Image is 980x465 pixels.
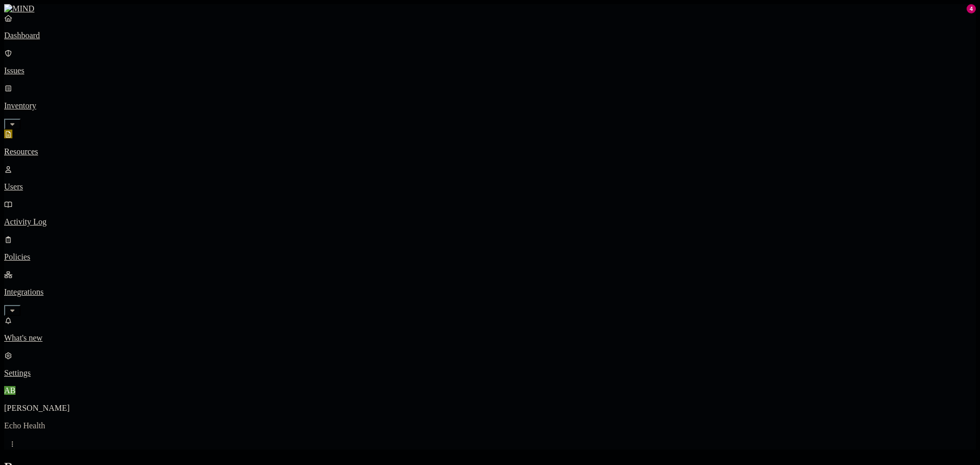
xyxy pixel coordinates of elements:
[967,4,976,13] div: 4
[4,101,976,110] p: Inventory
[4,404,976,413] p: [PERSON_NAME]
[4,13,976,40] a: Dashboard
[4,270,976,314] a: Integrations
[4,368,976,378] p: Settings
[4,287,976,297] p: Integrations
[4,182,976,191] p: Users
[4,235,976,262] a: Policies
[4,147,976,156] p: Resources
[4,84,976,128] a: Inventory
[4,217,976,227] p: Activity Log
[4,200,976,227] a: Activity Log
[4,4,976,13] a: MIND
[4,333,976,343] p: What's new
[4,130,976,156] a: Resources
[4,386,15,395] span: AB
[4,421,976,430] p: Echo Health
[4,4,35,13] img: MIND
[4,252,976,262] p: Policies
[4,66,976,75] p: Issues
[4,316,976,343] a: What's new
[4,165,976,191] a: Users
[4,351,976,378] a: Settings
[4,31,976,40] p: Dashboard
[4,49,976,75] a: Issues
